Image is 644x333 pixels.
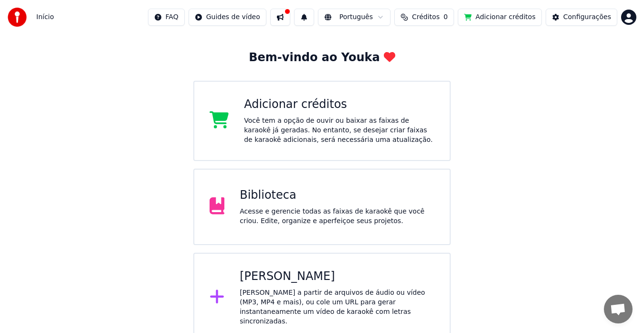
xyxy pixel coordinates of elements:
[249,50,395,65] div: Bem-vindo ao Youka
[244,116,434,145] div: Você tem a opção de ouvir ou baixar as faixas de karaokê já geradas. No entanto, se desejar criar...
[36,12,54,22] span: Início
[240,207,434,226] div: Acesse e gerencie todas as faixas de karaokê que você criou. Edite, organize e aperfeiçoe seus pr...
[443,12,448,22] span: 0
[148,9,185,26] button: FAQ
[8,8,27,27] img: youka
[604,295,633,323] div: Bate-papo aberto
[240,288,434,326] div: [PERSON_NAME] a partir de arquivos de áudio ou vídeo (MP3, MP4 e mais), ou cole um URL para gerar...
[189,9,266,26] button: Guides de vídeo
[458,9,542,26] button: Adicionar créditos
[244,97,434,112] div: Adicionar créditos
[36,12,54,22] nav: breadcrumb
[394,9,454,26] button: Créditos0
[240,269,434,284] div: [PERSON_NAME]
[546,9,617,26] button: Configurações
[412,12,440,22] span: Créditos
[240,188,434,203] div: Biblioteca
[563,12,611,22] div: Configurações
